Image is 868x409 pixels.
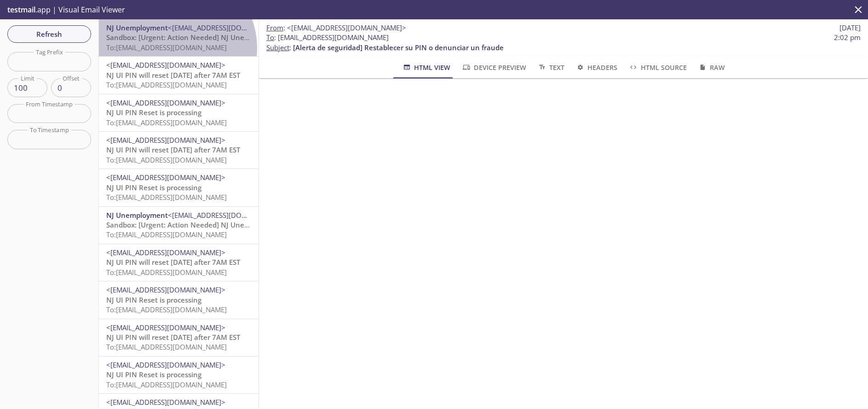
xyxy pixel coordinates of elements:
[287,23,406,32] span: <[EMAIL_ADDRESS][DOMAIN_NAME]>
[106,70,240,80] span: NJ UI PIN will reset [DATE] after 7AM EST
[106,108,201,117] span: NJ UI PIN Reset is processing
[106,370,201,379] span: NJ UI PIN Reset is processing
[628,62,686,73] span: HTML Source
[99,132,259,169] div: <[EMAIL_ADDRESS][DOMAIN_NAME]>NJ UI PIN will reset [DATE] after 7AM ESTTo:[EMAIL_ADDRESS][DOMAIN_...
[106,173,225,182] span: <[EMAIL_ADDRESS][DOMAIN_NAME]>
[293,43,504,52] span: [Alerta de seguridad] Restablecer su PIN o denunciar un fraude
[106,305,227,314] span: To: [EMAIL_ADDRESS][DOMAIN_NAME]
[106,135,225,145] span: <[EMAIL_ADDRESS][DOMAIN_NAME]>
[839,23,861,33] span: [DATE]
[106,323,225,332] span: <[EMAIL_ADDRESS][DOMAIN_NAME]>
[106,220,339,229] span: Sandbox: [Urgent: Action Needed] NJ Unemployment Insurance Claim
[106,230,227,239] span: To: [EMAIL_ADDRESS][DOMAIN_NAME]
[99,94,259,131] div: <[EMAIL_ADDRESS][DOMAIN_NAME]>NJ UI PIN Reset is processingTo:[EMAIL_ADDRESS][DOMAIN_NAME]
[266,23,283,32] span: From
[106,98,225,107] span: <[EMAIL_ADDRESS][DOMAIN_NAME]>
[402,62,450,73] span: HTML View
[106,183,201,192] span: NJ UI PIN Reset is processing
[106,60,225,70] span: <[EMAIL_ADDRESS][DOMAIN_NAME]>
[106,268,227,277] span: To: [EMAIL_ADDRESS][DOMAIN_NAME]
[106,333,240,342] span: NJ UI PIN will reset [DATE] after 7AM EST
[106,155,227,164] span: To: [EMAIL_ADDRESS][DOMAIN_NAME]
[266,23,406,33] span: :
[106,342,227,351] span: To: [EMAIL_ADDRESS][DOMAIN_NAME]
[168,210,287,220] span: <[EMAIL_ADDRESS][DOMAIN_NAME]>
[834,33,861,42] span: 2:02 pm
[99,356,259,393] div: <[EMAIL_ADDRESS][DOMAIN_NAME]>NJ UI PIN Reset is processingTo:[EMAIL_ADDRESS][DOMAIN_NAME]
[106,118,227,127] span: To: [EMAIL_ADDRESS][DOMAIN_NAME]
[99,57,259,93] div: <[EMAIL_ADDRESS][DOMAIN_NAME]>NJ UI PIN will reset [DATE] after 7AM ESTTo:[EMAIL_ADDRESS][DOMAIN_...
[266,43,289,52] span: Subject
[99,244,259,281] div: <[EMAIL_ADDRESS][DOMAIN_NAME]>NJ UI PIN will reset [DATE] after 7AM ESTTo:[EMAIL_ADDRESS][DOMAIN_...
[106,380,227,389] span: To: [EMAIL_ADDRESS][DOMAIN_NAME]
[168,23,287,32] span: <[EMAIL_ADDRESS][DOMAIN_NAME]>
[7,5,35,15] span: testmail
[99,207,259,244] div: NJ Unemployment<[EMAIL_ADDRESS][DOMAIN_NAME]>Sandbox: [Urgent: Action Needed] NJ Unemployment Ins...
[537,62,564,73] span: Text
[106,23,168,32] span: NJ Unemployment
[15,28,84,40] span: Refresh
[698,62,725,73] span: Raw
[106,248,225,257] span: <[EMAIL_ADDRESS][DOMAIN_NAME]>
[7,25,91,43] button: Refresh
[106,145,240,154] span: NJ UI PIN will reset [DATE] after 7AM EST
[106,257,240,267] span: NJ UI PIN will reset [DATE] after 7AM EST
[99,169,259,206] div: <[EMAIL_ADDRESS][DOMAIN_NAME]>NJ UI PIN Reset is processingTo:[EMAIL_ADDRESS][DOMAIN_NAME]
[575,62,617,73] span: Headers
[106,193,227,202] span: To: [EMAIL_ADDRESS][DOMAIN_NAME]
[266,33,274,42] span: To
[99,319,259,356] div: <[EMAIL_ADDRESS][DOMAIN_NAME]>NJ UI PIN will reset [DATE] after 7AM ESTTo:[EMAIL_ADDRESS][DOMAIN_...
[99,281,259,318] div: <[EMAIL_ADDRESS][DOMAIN_NAME]>NJ UI PIN Reset is processingTo:[EMAIL_ADDRESS][DOMAIN_NAME]
[461,62,526,73] span: Device Preview
[106,285,225,294] span: <[EMAIL_ADDRESS][DOMAIN_NAME]>
[106,397,225,407] span: <[EMAIL_ADDRESS][DOMAIN_NAME]>
[106,43,227,52] span: To: [EMAIL_ADDRESS][DOMAIN_NAME]
[106,80,227,89] span: To: [EMAIL_ADDRESS][DOMAIN_NAME]
[106,295,201,304] span: NJ UI PIN Reset is processing
[106,33,339,42] span: Sandbox: [Urgent: Action Needed] NJ Unemployment Insurance Claim
[106,360,225,369] span: <[EMAIL_ADDRESS][DOMAIN_NAME]>
[106,210,168,220] span: NJ Unemployment
[99,19,259,56] div: NJ Unemployment<[EMAIL_ADDRESS][DOMAIN_NAME]>Sandbox: [Urgent: Action Needed] NJ Unemployment Ins...
[266,33,389,42] span: : [EMAIL_ADDRESS][DOMAIN_NAME]
[266,33,861,53] p: :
